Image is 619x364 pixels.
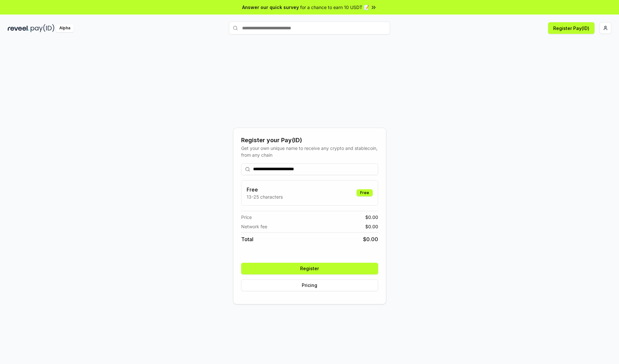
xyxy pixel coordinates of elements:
[247,186,283,193] h3: Free
[56,24,74,32] div: Alpha
[365,223,378,230] span: $ 0.00
[357,189,373,196] div: Free
[548,22,594,34] button: Register Pay(ID)
[241,214,252,221] span: Price
[241,145,378,158] div: Get your own unique name to receive any crypto and stablecoin, from any chain
[31,24,54,32] img: pay_id
[241,223,267,230] span: Network fee
[242,4,299,11] span: Answer our quick survey
[8,24,29,32] img: reveel_dark
[241,280,378,291] button: Pricing
[241,235,253,243] span: Total
[241,136,378,145] div: Register your Pay(ID)
[300,4,369,11] span: for a chance to earn 10 USDT 📝
[247,193,283,200] p: 13-25 characters
[363,235,378,243] span: $ 0.00
[365,214,378,221] span: $ 0.00
[241,263,378,274] button: Register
